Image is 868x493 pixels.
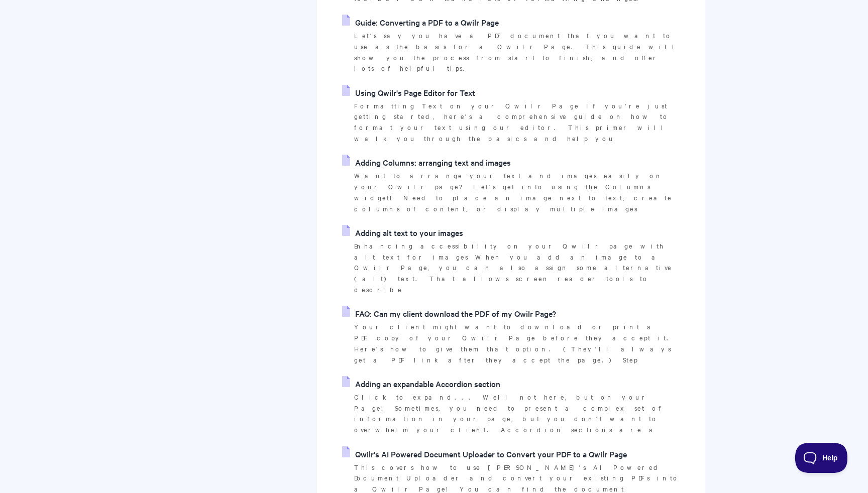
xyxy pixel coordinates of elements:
[354,392,680,435] p: Click to expand... Well not here, but on your Page! Sometimes, you need to present a complex set ...
[354,321,680,365] p: Your client might want to download or print a PDF copy of your Qwilr Page before they accept it. ...
[354,100,680,144] p: Formatting Text on your Qwilr Page If you're just getting started, here's a comprehensive guide o...
[342,376,500,391] a: Adding an expandable Accordion section
[795,443,848,473] iframe: Toggle Customer Support
[342,85,475,100] a: Using Qwilr's Page Editor for Text
[354,170,680,214] p: Want to arrange your text and images easily on your Qwilr page? Let's get into using the Columns ...
[354,240,680,295] p: Enhancing accessibility on your Qwilr page with alt text for images When you add an image to a Qw...
[342,306,556,321] a: FAQ: Can my client download the PDF of my Qwilr Page?
[342,15,499,30] a: Guide: Converting a PDF to a Qwilr Page
[342,225,463,240] a: Adding alt text to your images
[342,446,627,461] a: Qwilr's AI Powered Document Uploader to Convert your PDF to a Qwilr Page
[342,155,511,170] a: Adding Columns: arranging text and images
[354,30,680,74] p: Let's say you have a PDF document that you want to use as the basis for a Qwilr Page. This guide ...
